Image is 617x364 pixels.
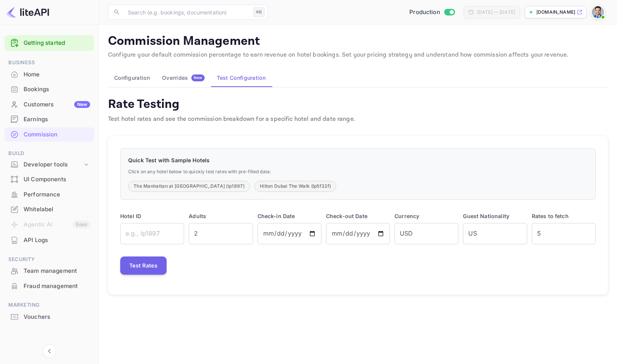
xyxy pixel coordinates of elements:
[24,100,90,109] div: Customers
[191,75,205,80] span: New
[24,160,83,169] div: Developer tools
[211,69,272,87] button: Test Configuration
[108,115,355,124] p: Test hotel rates and see the commission breakdown for a specific hotel and date range.
[74,101,90,108] div: New
[536,9,575,16] p: [DOMAIN_NAME]
[108,51,608,60] p: Configure your default commission percentage to earn revenue on hotel bookings. Set your pricing ...
[394,212,458,220] p: Currency
[477,9,515,16] div: [DATE] — [DATE]
[120,256,167,275] button: Test Rates
[128,156,588,164] p: Quick Test with Sample Hotels
[24,236,90,245] div: API Logs
[24,313,90,321] div: Vouchers
[5,59,94,67] span: Business
[6,6,49,18] img: LiteAPI logo
[128,181,250,192] button: The Manhattan at [GEOGRAPHIC_DATA] (lp1897)
[5,202,94,216] a: Whitelabel
[108,34,608,49] p: Commission Management
[24,39,90,47] a: Getting started
[5,149,94,158] span: Build
[5,112,94,127] div: Earnings
[5,158,94,171] div: Developer tools
[5,97,94,112] div: CustomersNew
[5,172,94,187] div: UI Components
[24,70,90,79] div: Home
[5,310,94,324] a: Vouchers
[5,172,94,186] a: UI Components
[5,264,94,279] div: Team management
[5,67,94,81] a: Home
[532,212,596,220] p: Rates to fetch
[24,282,90,291] div: Fraud management
[5,279,94,294] div: Fraud management
[128,169,588,175] p: Click on any hotel below to quickly test rates with pre-filled data:
[108,69,156,87] button: Configuration
[5,255,94,264] span: Security
[463,212,527,220] p: Guest Nationality
[5,187,94,202] div: Performance
[5,279,94,293] a: Fraud management
[162,74,205,81] div: Overrides
[24,267,90,275] div: Team management
[406,8,458,17] div: Switch to Sandbox mode
[5,35,94,51] div: Getting started
[394,223,458,244] input: USD
[5,112,94,126] a: Earnings
[43,344,56,358] button: Collapse navigation
[120,223,184,244] input: e.g., lp1897
[326,212,390,220] p: Check-out Date
[24,205,90,214] div: Whitelabel
[5,67,94,82] div: Home
[24,85,90,94] div: Bookings
[592,6,604,18] img: Santiago Moran Labat
[254,181,336,192] button: Hilton Dubai The Walk (lp5f32f)
[5,97,94,111] a: CustomersNew
[5,82,94,97] div: Bookings
[409,8,440,17] span: Production
[24,190,90,199] div: Performance
[189,212,253,220] p: Adults
[123,5,250,20] input: Search (e.g. bookings, documentation)
[5,233,94,248] div: API Logs
[5,264,94,278] a: Team management
[24,115,90,124] div: Earnings
[258,212,321,220] p: Check-in Date
[5,301,94,309] span: Marketing
[108,97,355,112] h4: Rate Testing
[5,202,94,217] div: Whitelabel
[120,212,184,220] p: Hotel ID
[5,187,94,201] a: Performance
[463,223,527,244] input: US
[24,130,90,139] div: Commission
[253,7,265,17] div: ⌘K
[24,175,90,184] div: UI Components
[5,127,94,142] div: Commission
[5,233,94,247] a: API Logs
[5,127,94,141] a: Commission
[5,310,94,324] div: Vouchers
[5,82,94,96] a: Bookings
